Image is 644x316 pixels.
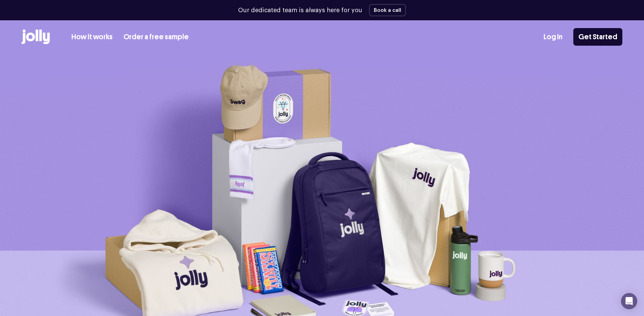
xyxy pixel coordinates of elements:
[238,6,362,15] p: Our dedicated team is always here for you
[573,28,622,46] a: Get Started
[544,31,562,43] a: Log In
[71,31,113,43] a: How it works
[621,293,637,309] div: Open Intercom Messenger
[369,4,406,16] button: Book a call
[123,31,189,43] a: Order a free sample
